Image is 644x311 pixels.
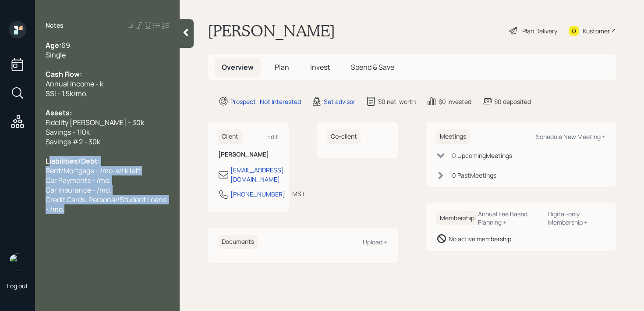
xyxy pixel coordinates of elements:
span: Savings - 110k [46,127,90,137]
div: Log out [7,282,28,290]
h6: Co-client [327,129,361,144]
span: Plan [275,62,289,72]
div: Prospect · Not Interested [230,97,301,106]
span: Annual Income - k [46,79,103,89]
h6: Membership [436,211,478,225]
div: [PHONE_NUMBER] [230,189,285,199]
span: Savings #2 - 30k [46,137,100,147]
div: [EMAIL_ADDRESS][DOMAIN_NAME] [230,165,284,184]
label: Notes [46,21,64,30]
div: 0 Past Meeting s [452,171,496,180]
div: MST [292,189,305,198]
span: Cash Flow: [46,69,82,79]
span: SSI - 1.5k/mo. [46,89,88,98]
div: Kustomer [583,26,610,36]
h6: Client [218,129,242,144]
span: Car Insurance - /mo. [46,185,111,195]
span: Spend & Save [351,62,394,72]
h6: Meetings [436,129,470,144]
h1: [PERSON_NAME] [208,21,335,40]
div: Upload + [363,238,387,246]
div: $0 deposited [494,97,531,106]
span: Car Payments - /mo. [46,175,111,185]
h6: [PERSON_NAME] [218,151,278,158]
div: 0 Upcoming Meeting s [452,151,512,160]
div: $0 net-worth [378,97,416,106]
div: Annual Fee Based Planning + [478,210,541,226]
div: No active membership [449,234,511,243]
span: Invest [310,62,330,72]
span: Age: [46,40,61,50]
span: Liabilities/Debt: [46,156,100,166]
div: Set advisor [324,97,355,106]
div: Plan Delivery [522,26,557,36]
span: Credit Cards, Personal/Student Loans - /mo. [46,195,168,214]
div: $0 invested [439,97,471,106]
span: Assets: [46,108,72,118]
span: Rent/Mortgage - /mo. w/ k left [46,166,141,175]
h6: Documents [218,235,258,249]
div: Digital-only Membership + [548,210,605,226]
span: Single [46,50,66,60]
img: retirable_logo.png [9,254,26,271]
span: 69 [61,40,70,50]
span: Overview [222,62,254,72]
div: Edit [267,132,278,141]
span: Fidelity [PERSON_NAME] - 30k [46,118,144,127]
div: Schedule New Meeting + [536,132,605,141]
